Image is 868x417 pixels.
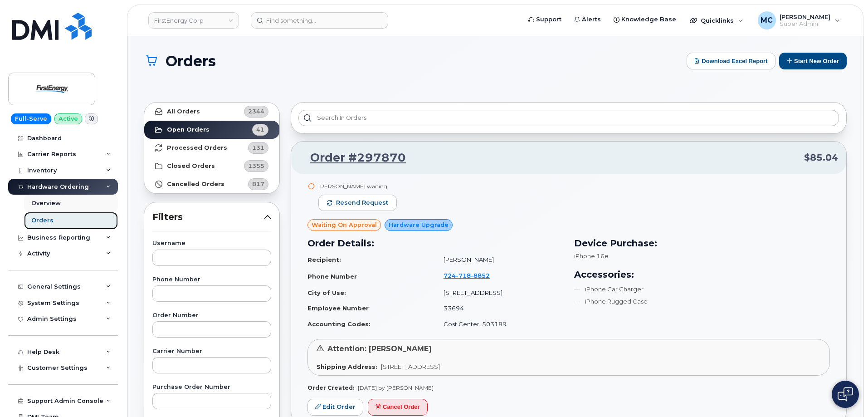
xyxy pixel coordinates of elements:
span: iPhone 16e [574,252,609,260]
strong: Phone Number [307,273,357,280]
a: All Orders2344 [144,103,279,121]
span: Orders [166,53,216,69]
button: Resend request [318,195,397,211]
a: Edit Order [307,399,363,416]
a: Order #297870 [299,150,406,166]
strong: Accounting Codes: [307,320,371,328]
span: $85.04 [804,151,838,164]
td: 33694 [435,300,563,316]
strong: Employee Number [307,304,369,312]
strong: Closed Orders [167,162,215,170]
span: 8852 [471,272,490,279]
span: Attention: [PERSON_NAME] [327,344,432,353]
div: [PERSON_NAME] waiting [318,182,397,190]
label: Carrier Number [152,348,271,354]
li: iPhone Car Charger [574,285,830,294]
label: Phone Number [152,277,271,283]
button: Start New Order [779,53,847,69]
a: Processed Orders131 [144,139,279,157]
a: Closed Orders1355 [144,157,279,175]
span: Resend request [336,199,388,207]
button: Download Excel Report [687,53,775,69]
label: Order Number [152,313,271,319]
strong: Shipping Address: [317,363,377,370]
strong: Cancelled Orders [167,181,224,188]
td: [STREET_ADDRESS] [435,285,563,301]
strong: All Orders [167,108,200,115]
strong: Recipient: [307,256,341,263]
input: Search in orders [298,110,839,126]
strong: Order Created: [307,384,354,391]
strong: Open Orders [167,126,210,133]
h3: Order Details: [307,236,563,250]
span: 817 [252,180,264,188]
h3: Device Purchase: [574,236,830,250]
span: 1355 [248,162,264,170]
label: Purchase Order Number [152,384,271,390]
span: [DATE] by [PERSON_NAME] [358,384,434,391]
span: 41 [256,125,264,134]
a: 7247188852 [444,272,501,279]
strong: Processed Orders [167,144,227,152]
td: [PERSON_NAME] [435,252,563,268]
strong: City of Use: [307,289,346,296]
button: Cancel Order [368,399,428,416]
a: Open Orders41 [144,121,279,139]
span: Waiting On Approval [312,221,377,229]
img: Open chat [838,387,853,402]
li: iPhone Rugged Case [574,297,830,306]
span: 2344 [248,107,264,116]
span: [STREET_ADDRESS] [381,363,440,370]
h3: Accessories: [574,268,830,281]
label: Username [152,240,271,246]
a: Cancelled Orders817 [144,175,279,193]
span: Hardware Upgrade [389,221,449,229]
span: 724 [444,272,490,279]
span: 718 [456,272,471,279]
td: Cost Center: 503189 [435,316,563,332]
span: 131 [252,143,264,152]
span: Filters [152,211,264,224]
